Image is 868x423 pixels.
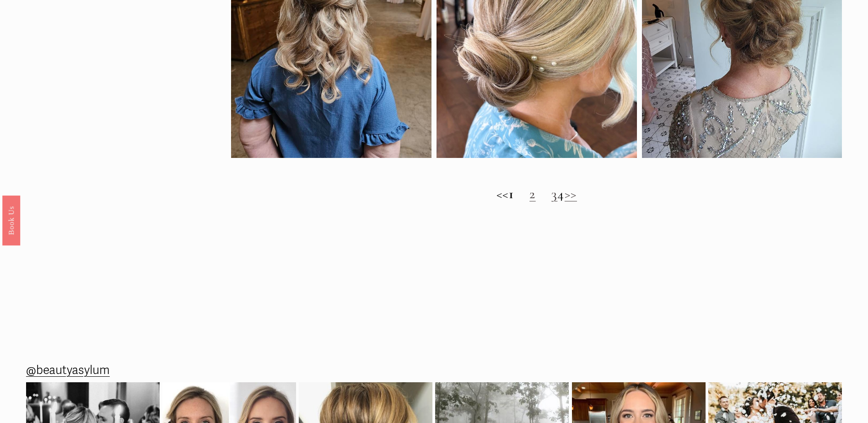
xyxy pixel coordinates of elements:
h2: << 4 [231,186,842,202]
a: 3 [551,185,558,202]
a: Book Us [2,195,20,245]
a: >> [565,185,577,202]
a: 2 [529,185,536,202]
strong: 1 [509,185,514,202]
a: @beautyasylum [26,360,110,381]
